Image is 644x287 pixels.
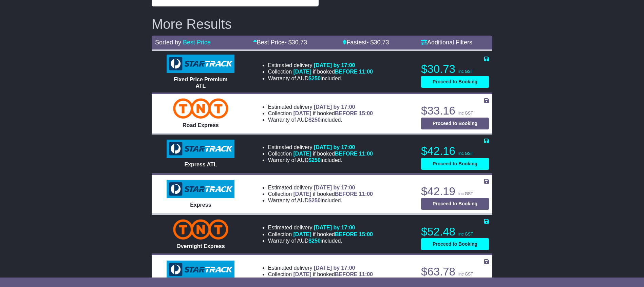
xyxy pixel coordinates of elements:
[421,144,489,158] p: $42.16
[359,110,373,116] span: 15:00
[335,151,358,157] span: BEFORE
[293,69,373,75] span: if booked
[421,238,489,250] button: Proceed to Booking
[335,271,358,277] span: BEFORE
[308,198,321,203] span: $
[167,140,234,158] img: StarTrack: Express ATL
[359,69,373,75] span: 11:00
[458,272,473,276] span: inc GST
[268,238,373,244] li: Warranty of AUD included.
[268,62,373,68] li: Estimated delivery
[268,191,373,197] li: Collection
[421,185,489,198] p: $42.19
[293,110,311,116] span: [DATE]
[308,157,321,163] span: $
[311,157,321,163] span: 250
[308,238,321,244] span: $
[268,265,373,271] li: Estimated delivery
[292,39,307,46] span: 30.73
[421,225,489,239] p: $52.48
[268,150,373,157] li: Collection
[173,219,228,240] img: TNT Domestic: Overnight Express
[268,197,373,204] li: Warranty of AUD included.
[421,265,489,279] p: $63.78
[311,76,321,81] span: 250
[359,271,373,277] span: 11:00
[293,110,373,116] span: if booked
[268,68,373,75] li: Collection
[253,39,307,46] a: Best Price- $30.73
[421,76,489,88] button: Proceed to Booking
[293,151,311,157] span: [DATE]
[314,144,355,150] span: [DATE] by 17:00
[293,191,373,197] span: if booked
[311,117,321,123] span: 250
[314,62,355,68] span: [DATE] by 17:00
[314,225,355,230] span: [DATE] by 17:00
[183,122,219,128] span: Road Express
[268,117,373,123] li: Warranty of AUD included.
[335,191,358,197] span: BEFORE
[285,39,307,46] span: - $
[335,110,358,116] span: BEFORE
[268,110,373,117] li: Collection
[268,144,373,150] li: Estimated delivery
[268,157,373,163] li: Warranty of AUD included.
[176,243,225,249] span: Overnight Express
[190,202,211,208] span: Express
[458,69,473,74] span: inc GST
[268,184,373,191] li: Estimated delivery
[343,39,389,46] a: Fastest- $30.73
[173,98,228,119] img: TNT Domestic: Road Express
[335,69,358,75] span: BEFORE
[167,180,234,198] img: StarTrack: Express
[293,151,373,157] span: if booked
[359,151,373,157] span: 11:00
[311,238,321,244] span: 250
[268,75,373,82] li: Warranty of AUD included.
[421,104,489,118] p: $33.16
[268,231,373,238] li: Collection
[268,104,373,110] li: Estimated delivery
[359,191,373,197] span: 11:00
[366,39,389,46] span: - $
[293,231,373,237] span: if booked
[311,198,321,203] span: 250
[184,162,217,167] span: Express ATL
[155,39,181,46] span: Sorted by
[421,62,489,76] p: $30.73
[374,39,389,46] span: 30.73
[421,39,472,46] a: Additional Filters
[268,224,373,231] li: Estimated delivery
[293,271,373,277] span: if booked
[458,232,473,237] span: inc GST
[308,76,321,81] span: $
[421,198,489,210] button: Proceed to Booking
[167,261,234,279] img: StarTrack: Premium
[458,151,473,156] span: inc GST
[314,265,355,271] span: [DATE] by 17:00
[359,231,373,237] span: 15:00
[314,185,355,190] span: [DATE] by 17:00
[293,231,311,237] span: [DATE]
[458,111,473,116] span: inc GST
[335,231,358,237] span: BEFORE
[167,55,234,73] img: StarTrack: Fixed Price Premium ATL
[293,191,311,197] span: [DATE]
[183,39,211,46] a: Best Price
[293,271,311,277] span: [DATE]
[421,158,489,170] button: Proceed to Booking
[421,118,489,129] button: Proceed to Booking
[152,17,492,32] h2: More Results
[314,104,355,110] span: [DATE] by 17:00
[174,77,227,89] span: Fixed Price Premium ATL
[458,191,473,196] span: inc GST
[293,69,311,75] span: [DATE]
[268,271,373,278] li: Collection
[308,117,321,123] span: $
